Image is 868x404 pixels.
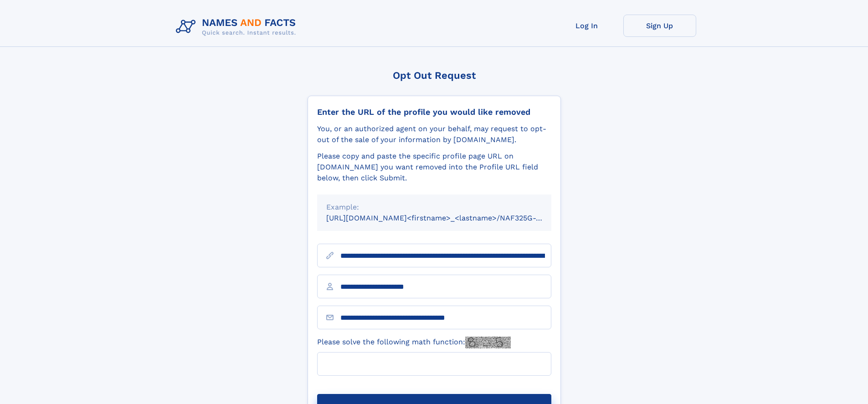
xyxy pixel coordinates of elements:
div: Example: [326,202,542,213]
a: Log In [550,15,623,37]
div: Enter the URL of the profile you would like removed [317,107,551,117]
small: [URL][DOMAIN_NAME]<firstname>_<lastname>/NAF325G-xxxxxxxx [326,214,569,222]
div: Please copy and paste the specific profile page URL on [DOMAIN_NAME] you want removed into the Pr... [317,151,551,184]
div: You, or an authorized agent on your behalf, may request to opt-out of the sale of your informatio... [317,123,551,145]
label: Please solve the following math function: [317,337,511,348]
img: Logo Names and Facts [172,15,303,39]
div: Opt Out Request [308,70,561,81]
a: Sign Up [623,15,696,37]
